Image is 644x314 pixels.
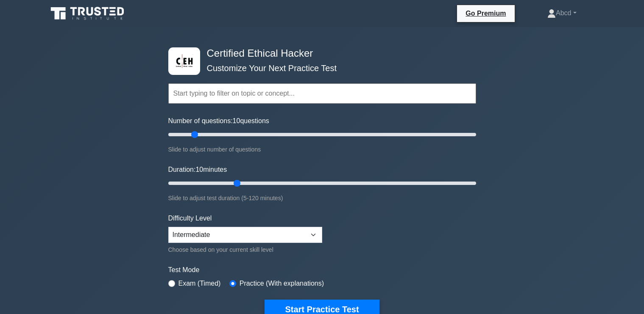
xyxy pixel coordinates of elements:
[233,117,240,124] span: 10
[204,47,435,60] h4: Certified Ethical Hacker
[240,278,324,289] label: Practice (With explanations)
[168,213,212,223] label: Difficulty Level
[168,165,227,175] label: Duration: minutes
[527,5,597,22] a: Abcd
[168,144,476,154] div: Slide to adjust number of questions
[178,278,221,289] label: Exam (Timed)
[195,166,203,173] span: 10
[460,8,511,19] a: Go Premium
[168,193,476,203] div: Slide to adjust test duration (5-120 minutes)
[168,245,322,255] div: Choose based on your current skill level
[168,265,476,275] label: Test Mode
[168,116,269,126] label: Number of questions: questions
[168,83,476,104] input: Start typing to filter on topic or concept...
